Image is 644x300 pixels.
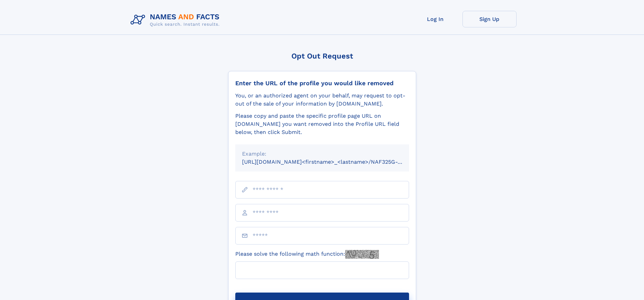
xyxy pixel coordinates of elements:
[408,11,462,27] a: Log In
[235,112,409,136] div: Please copy and paste the specific profile page URL on [DOMAIN_NAME] you want removed into the Pr...
[242,159,422,165] small: [URL][DOMAIN_NAME]<firstname>_<lastname>/NAF325G-xxxxxxxx
[242,150,402,158] div: Example:
[235,79,409,87] div: Enter the URL of the profile you would like removed
[462,11,517,27] a: Sign Up
[235,92,409,108] div: You, or an authorized agent on your behalf, may request to opt-out of the sale of your informatio...
[235,250,379,259] label: Please solve the following math function:
[128,11,225,29] img: Logo Names and Facts
[228,52,416,60] div: Opt Out Request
